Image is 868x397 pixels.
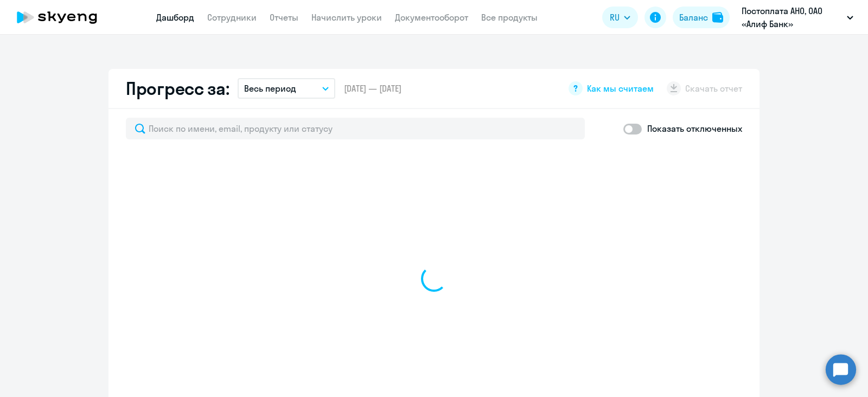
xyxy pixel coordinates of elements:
[481,12,538,23] a: Все продукты
[126,78,229,99] h2: Прогресс за:
[395,12,468,23] a: Документооборот
[156,12,194,23] a: Дашборд
[610,11,620,24] span: RU
[126,118,585,139] input: Поиск по имени, email, продукту или статусу
[344,82,401,94] span: [DATE] — [DATE]
[238,78,335,99] button: Весь период
[311,12,382,23] a: Начислить уроки
[602,7,638,28] button: RU
[647,122,742,135] p: Показать отключенных
[679,11,708,24] div: Баланс
[736,4,859,30] button: Постоплата АНО, ОАО «Алиф Банк»
[673,7,730,28] button: Балансbalance
[712,12,723,23] img: balance
[587,82,654,94] span: Как мы считаем
[244,82,296,95] p: Весь период
[207,12,257,23] a: Сотрудники
[270,12,298,23] a: Отчеты
[742,4,843,30] p: Постоплата АНО, ОАО «Алиф Банк»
